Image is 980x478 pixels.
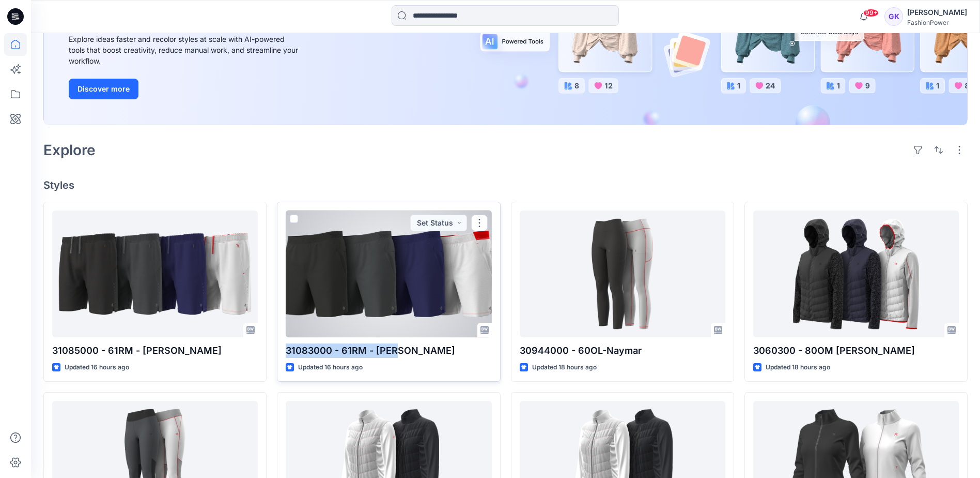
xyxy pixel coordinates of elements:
[69,34,301,66] div: Explore ideas faster and recolor styles at scale with AI-powered tools that boost creativity, red...
[884,7,903,26] div: GK
[65,362,129,373] p: Updated 16 hours ago
[69,79,138,99] button: Discover more
[532,362,597,373] p: Updated 18 hours ago
[69,79,301,99] a: Discover more
[766,362,830,373] p: Updated 18 hours ago
[43,179,968,191] h4: Styles
[43,142,96,158] h2: Explore
[753,343,959,358] p: 3060300 - 80OM [PERSON_NAME]
[753,211,959,337] a: 3060300 - 80OM Noelle
[863,9,879,17] span: 99+
[298,362,363,373] p: Updated 16 hours ago
[52,343,258,358] p: 31085000 - 61RM - [PERSON_NAME]
[286,211,491,337] a: 31083000 - 61RM - Ross
[520,211,725,337] a: 30944000 - 60OL-Naymar
[52,211,258,337] a: 31085000 - 61RM - Rufus
[907,6,967,19] div: [PERSON_NAME]
[907,19,967,26] div: FashionPower
[520,343,725,358] p: 30944000 - 60OL-Naymar
[286,343,491,358] p: 31083000 - 61RM - [PERSON_NAME]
